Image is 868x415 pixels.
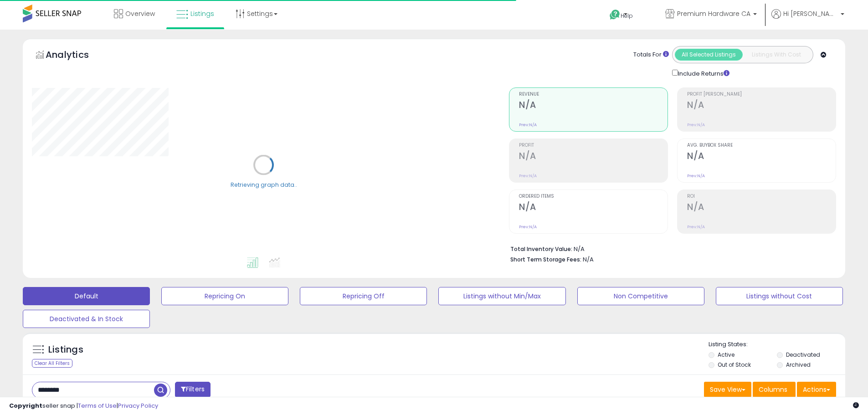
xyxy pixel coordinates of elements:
[753,382,796,397] button: Columns
[125,9,155,18] span: Overview
[687,92,836,97] span: Profit [PERSON_NAME]
[519,100,668,112] h2: N/A
[118,401,158,410] a: Privacy Policy
[797,382,836,397] button: Actions
[687,173,705,179] small: Prev: N/A
[519,122,537,128] small: Prev: N/A
[9,401,42,410] strong: Copyright
[687,122,705,128] small: Prev: N/A
[602,2,651,30] a: Help
[687,100,836,112] h2: N/A
[742,49,810,61] button: Listings With Cost
[687,224,705,230] small: Prev: N/A
[161,287,288,305] button: Repricing On
[519,224,537,230] small: Prev: N/A
[510,256,581,263] b: Short Term Storage Fees:
[786,351,820,359] label: Deactivated
[687,194,836,199] span: ROI
[677,9,750,18] span: Premium Hardware CA
[519,92,668,97] span: Revenue
[510,243,829,254] li: N/A
[704,382,751,397] button: Save View
[786,361,811,369] label: Archived
[519,173,537,179] small: Prev: N/A
[23,310,150,328] button: Deactivated & In Stock
[231,180,297,189] div: Retrieving graph data..
[716,287,843,305] button: Listings without Cost
[519,194,668,199] span: Ordered Items
[175,382,211,398] button: Filters
[300,287,427,305] button: Repricing Off
[519,143,668,148] span: Profit
[519,151,668,163] h2: N/A
[519,202,668,214] h2: N/A
[771,9,844,30] a: Hi [PERSON_NAME]
[621,12,633,20] span: Help
[48,343,83,356] h5: Listings
[583,255,594,264] span: N/A
[78,401,117,410] a: Terms of Use
[609,9,621,20] i: Get Help
[718,351,734,359] label: Active
[32,359,72,368] div: Clear All Filters
[687,143,836,148] span: Avg. Buybox Share
[9,402,158,410] div: seller snap | |
[46,48,107,63] h5: Analytics
[665,68,740,78] div: Include Returns
[577,287,704,305] button: Non Competitive
[718,361,751,369] label: Out of Stock
[759,385,787,394] span: Columns
[633,51,669,59] div: Totals For
[438,287,565,305] button: Listings without Min/Max
[510,245,572,253] b: Total Inventory Value:
[709,340,845,349] p: Listing States:
[675,49,743,61] button: All Selected Listings
[190,9,214,18] span: Listings
[783,9,838,18] span: Hi [PERSON_NAME]
[687,151,836,163] h2: N/A
[23,287,150,305] button: Default
[687,202,836,214] h2: N/A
